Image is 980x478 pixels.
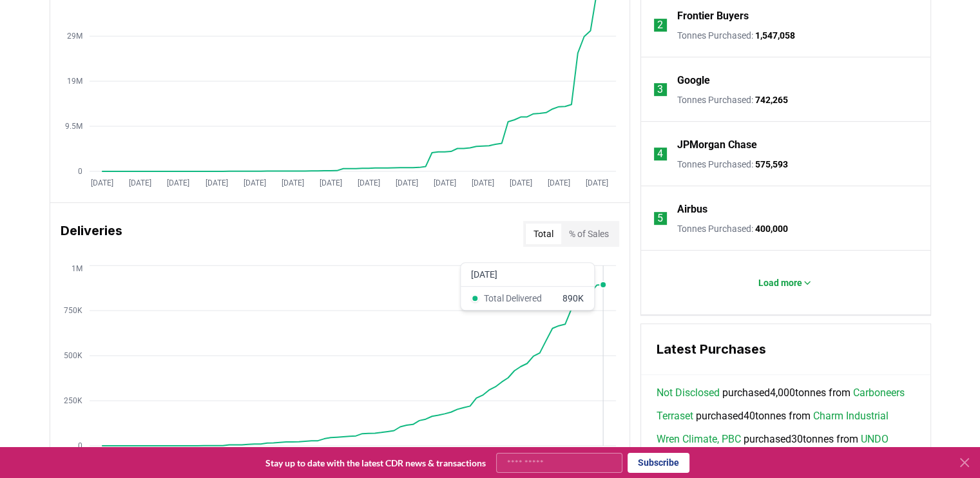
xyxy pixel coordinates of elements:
[357,178,380,187] tspan: [DATE]
[755,95,788,105] span: 742,265
[677,222,788,235] p: Tonnes Purchased :
[677,29,795,42] p: Tonnes Purchased :
[509,178,532,187] tspan: [DATE]
[71,263,82,272] tspan: 1M
[526,224,561,244] button: Total
[677,93,788,106] p: Tonnes Purchased :
[657,211,663,226] p: 5
[755,30,795,41] span: 1,547,058
[657,82,663,97] p: 3
[677,73,710,88] a: Google
[861,432,889,447] a: UNDO
[755,159,788,169] span: 575,593
[657,385,720,401] a: Not Disclosed
[677,158,788,171] p: Tonnes Purchased :
[677,202,707,217] a: Airbus
[77,441,82,450] tspan: 0
[77,167,82,176] tspan: 0
[61,221,122,247] h3: Deliveries
[748,270,823,296] button: Load more
[66,77,82,86] tspan: 19M
[433,178,456,187] tspan: [DATE]
[758,276,802,289] p: Load more
[677,137,757,153] a: JPMorgan Chase
[657,339,915,359] h3: Latest Purchases
[657,146,663,162] p: 4
[281,178,303,187] tspan: [DATE]
[395,178,418,187] tspan: [DATE]
[63,306,82,315] tspan: 750K
[657,385,905,401] span: purchased 4,000 tonnes from
[586,178,608,187] tspan: [DATE]
[677,8,749,24] a: Frontier Buyers
[657,408,693,424] a: Terraset
[657,432,741,447] a: Wren Climate, PBC
[319,178,341,187] tspan: [DATE]
[657,408,889,424] span: purchased 40 tonnes from
[63,396,82,405] tspan: 250K
[205,178,227,187] tspan: [DATE]
[561,224,617,244] button: % of Sales
[547,178,570,187] tspan: [DATE]
[657,432,889,447] span: purchased 30 tonnes from
[471,178,494,187] tspan: [DATE]
[243,178,265,187] tspan: [DATE]
[91,178,113,187] tspan: [DATE]
[813,408,889,424] a: Charm Industrial
[66,32,82,41] tspan: 29M
[853,385,905,401] a: Carboneers
[64,122,82,131] tspan: 9.5M
[657,17,663,33] p: 2
[755,224,788,234] span: 400,000
[167,178,189,187] tspan: [DATE]
[129,178,151,187] tspan: [DATE]
[63,351,82,360] tspan: 500K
